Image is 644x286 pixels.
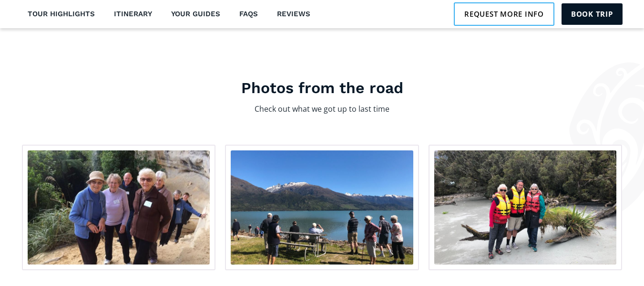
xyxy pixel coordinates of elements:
a: open lightbox [429,145,623,270]
a: FAQs [234,3,264,25]
a: Tour highlights [22,3,101,25]
p: Check out what we got up to last time [174,102,470,116]
a: Reviews [271,3,317,25]
h3: Photos from the road [22,78,623,97]
a: open lightbox [225,145,419,270]
a: Itinerary [108,3,158,25]
a: Your guides [165,3,226,25]
a: open lightbox [22,145,216,270]
a: Book trip [562,3,623,24]
a: Request more info [454,2,554,25]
